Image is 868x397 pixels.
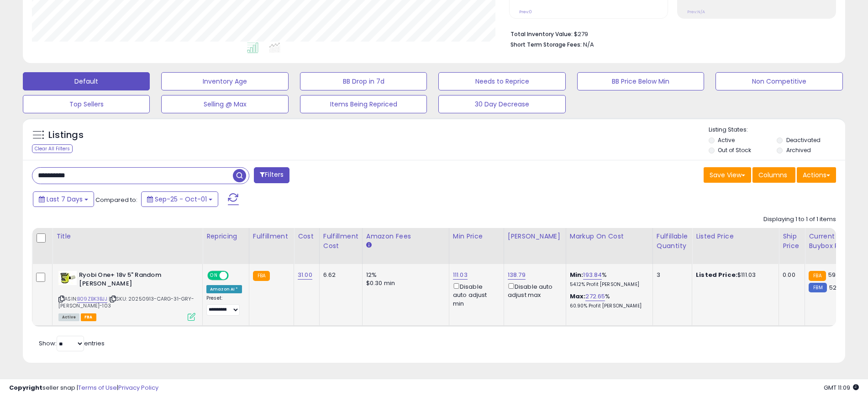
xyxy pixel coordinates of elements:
[585,292,605,301] a: 272.65
[718,136,735,144] label: Active
[48,129,84,142] h5: Listings
[508,270,526,280] a: 138.79
[570,292,646,309] div: %
[58,271,77,285] img: 314JVUU92LL._SL40_.jpg
[23,72,150,90] button: Default
[118,383,158,392] a: Privacy Policy
[809,283,826,292] small: FBM
[47,195,83,204] span: Last 7 Days
[78,383,117,392] a: Terms of Use
[323,232,358,251] div: Fulfillment Cost
[829,283,842,292] span: 52.9
[453,270,468,280] a: 111.03
[206,232,245,241] div: Repricing
[95,196,137,204] span: Compared to:
[366,232,445,241] div: Amazon Fees
[438,72,565,90] button: Needs to Reprice
[709,126,845,134] p: Listing States:
[570,270,584,279] b: Min:
[23,95,150,113] button: Top Sellers
[453,281,497,308] div: Disable auto adjust min
[366,241,372,249] small: Amazon Fees.
[206,285,242,293] div: Amazon AI *
[577,72,704,90] button: BB Price Below Min
[81,313,96,321] span: FBA
[570,232,649,241] div: Markup on Cost
[300,72,427,90] button: BB Drop in 7d
[763,215,836,224] div: Displaying 1 to 1 of 1 items
[39,339,105,348] span: Show: entries
[58,313,79,321] span: All listings currently available for purchase on Amazon
[687,9,705,15] small: Prev: N/A
[9,383,42,392] strong: Copyright
[510,41,582,48] b: Short Term Storage Fees:
[32,144,73,153] div: Clear All Filters
[508,281,559,299] div: Disable auto adjust max
[786,136,821,144] label: Deactivated
[783,232,801,251] div: Ship Price
[570,271,646,288] div: %
[33,191,94,207] button: Last 7 Days
[583,40,594,49] span: N/A
[155,195,207,204] span: Sep-25 - Oct-01
[510,28,829,39] li: $279
[161,72,288,90] button: Inventory Age
[696,271,772,279] div: $111.03
[253,232,290,241] div: Fulfillment
[253,271,270,281] small: FBA
[227,272,242,280] span: OFF
[783,271,798,279] div: 0.00
[323,271,355,279] div: 6.62
[809,271,826,281] small: FBA
[570,281,646,288] p: 54.12% Profit [PERSON_NAME]
[566,228,652,264] th: The percentage added to the cost of goods (COGS) that forms the calculator for Min & Max prices.
[508,232,562,241] div: [PERSON_NAME]
[718,146,751,154] label: Out of Stock
[657,271,685,279] div: 3
[58,295,195,309] span: | SKU: 20250913-CARG-31-GRY-[PERSON_NAME]-103
[570,303,646,309] p: 60.90% Profit [PERSON_NAME]
[657,232,688,251] div: Fulfillable Quantity
[254,167,289,183] button: Filters
[453,232,500,241] div: Min Price
[786,146,811,154] label: Archived
[570,292,586,301] b: Max:
[828,270,844,279] span: 59.97
[752,167,795,183] button: Columns
[824,383,859,392] span: 2025-10-9 11:09 GMT
[9,384,158,392] div: seller snap | |
[56,232,199,241] div: Title
[366,279,442,287] div: $0.30 min
[519,9,532,15] small: Prev: 0
[704,167,751,183] button: Save View
[300,95,427,113] button: Items Being Repriced
[208,272,220,280] span: ON
[758,170,787,180] span: Columns
[161,95,288,113] button: Selling @ Max
[298,232,316,241] div: Cost
[206,295,242,316] div: Preset:
[438,95,565,113] button: 30 Day Decrease
[141,191,218,207] button: Sep-25 - Oct-01
[583,270,602,280] a: 193.84
[366,271,442,279] div: 12%
[809,232,856,251] div: Current Buybox Price
[77,295,107,303] a: B09ZBK3BJJ
[298,270,312,280] a: 31.00
[58,271,195,320] div: ASIN:
[696,270,737,279] b: Listed Price:
[797,167,836,183] button: Actions
[696,232,775,241] div: Listed Price
[79,271,190,290] b: Ryobi One+ 18v 5" Random [PERSON_NAME]
[510,30,573,38] b: Total Inventory Value:
[715,72,842,90] button: Non Competitive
